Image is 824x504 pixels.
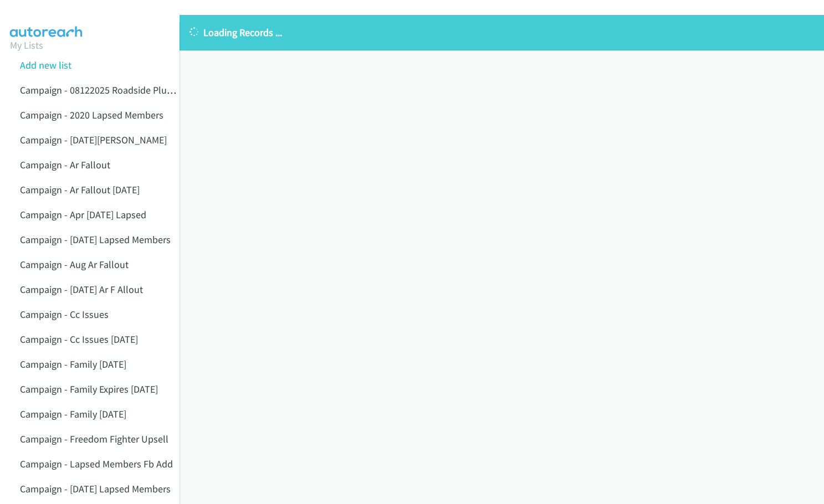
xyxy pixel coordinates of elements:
[20,183,140,196] a: Campaign - Ar Fallout [DATE]
[10,39,43,52] a: My Lists
[20,208,146,221] a: Campaign - Apr [DATE] Lapsed
[20,482,171,495] a: Campaign - [DATE] Lapsed Members
[20,258,129,271] a: Campaign - Aug Ar Fallout
[20,457,173,470] a: Campaign - Lapsed Members Fb Add
[190,25,814,40] p: Loading Records ...
[20,59,71,71] a: Add new list
[20,358,126,371] a: Campaign - Family [DATE]
[20,84,222,96] a: Campaign - 08122025 Roadside Plus No Vehicles
[20,109,163,121] a: Campaign - 2020 Lapsed Members
[20,433,168,445] a: Campaign - Freedom Fighter Upsell
[20,308,109,321] a: Campaign - Cc Issues
[20,283,143,296] a: Campaign - [DATE] Ar F Allout
[20,333,138,346] a: Campaign - Cc Issues [DATE]
[20,408,126,420] a: Campaign - Family [DATE]
[20,233,171,246] a: Campaign - [DATE] Lapsed Members
[20,158,110,171] a: Campaign - Ar Fallout
[20,133,167,146] a: Campaign - [DATE][PERSON_NAME]
[20,383,158,395] a: Campaign - Family Expires [DATE]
